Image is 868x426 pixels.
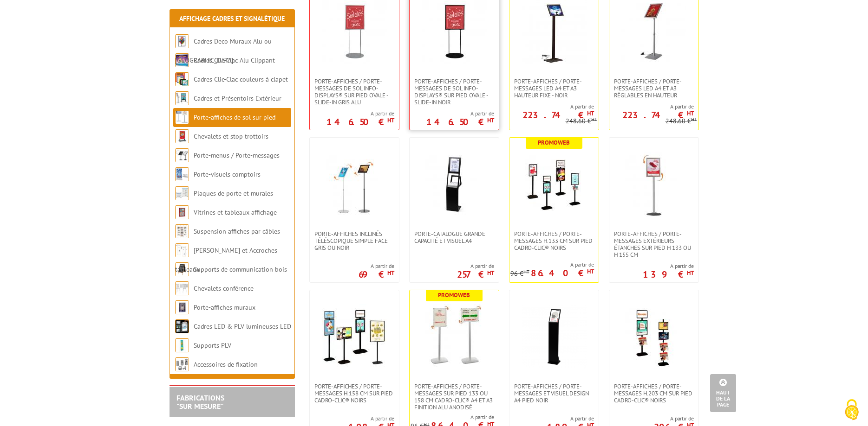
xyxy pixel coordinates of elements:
img: Porte-affiches / Porte-messages sur pied 133 ou 158 cm Cadro-Clic® A4 et A3 finition alu anodisé [422,304,487,369]
p: 223.74 € [622,112,694,118]
span: A partir de [348,415,394,422]
img: Porte-affiches / Porte-messages H.203 cm SUR PIED CADRO-CLIC® NOIRS [621,304,686,369]
a: Vitrines et tableaux affichage [194,208,277,216]
img: Porte-affiches / Porte-messages H.133 cm sur pied Cadro-Clic® NOIRS [522,152,587,216]
p: 146.50 € [426,119,494,125]
img: Porte-affiches / Porte-messages extérieurs étanches sur pied h 133 ou h 155 cm [621,152,686,216]
sup: HT [587,267,594,275]
b: Promoweb [438,291,470,299]
img: Plaques de porte et murales [175,186,189,200]
img: Porte-Catalogue grande capacité et Visuel A4 [422,152,487,216]
sup: HT [587,109,594,117]
sup: HT [687,269,694,277]
a: Porte-visuels comptoirs [194,170,261,178]
a: Supports de communication bois [194,265,287,273]
img: Porte-affiches de sol sur pied [175,110,189,124]
a: Chevalets conférence [194,284,254,292]
a: Porte-affiches / Porte-messages H.158 cm sur pied Cadro-Clic® NOIRS [310,383,399,404]
img: Porte-affiches inclinés téléscopique simple face gris ou noir [322,152,387,216]
span: Porte-affiches / Porte-messages de sol Info-Displays® sur pied ovale - Slide-in Gris Alu [314,78,394,106]
a: Porte-affiches / Porte-messages et Visuel Design A4 pied noir [509,383,599,404]
a: Affichage Cadres et Signalétique [179,14,285,23]
img: Porte-affiches muraux [175,300,189,314]
a: Porte-affiches / Porte-messages de sol Info-Displays® sur pied ovale - Slide-in Gris Alu [310,78,399,106]
a: Accessoires de fixation [194,360,258,369]
span: A partir de [654,415,694,422]
span: A partir de [509,103,594,110]
span: Porte-affiches / Porte-messages H.133 cm sur pied Cadro-Clic® NOIRS [514,230,594,251]
a: Cadres Clic-Clac couleurs à clapet [194,75,288,83]
span: Porte-affiches / Porte-messages H.203 cm SUR PIED CADRO-CLIC® NOIRS [614,383,694,404]
sup: HT [687,109,694,117]
span: A partir de [359,262,394,270]
sup: HT [591,116,597,122]
img: Cadres LED & PLV lumineuses LED [175,319,189,333]
span: Porte-affiches / Porte-messages et Visuel Design A4 pied noir [514,383,594,404]
p: 139 € [643,272,694,277]
sup: HT [487,116,494,124]
img: Chevalets et stop trottoirs [175,129,189,143]
p: 223.74 € [522,112,594,118]
p: 257 € [457,272,494,277]
img: Cadres Clic-Clac couleurs à clapet [175,72,189,86]
a: Porte-affiches de sol sur pied [194,113,275,121]
img: Cimaises et Accroches tableaux [175,243,189,257]
span: A partir de [457,262,494,270]
p: 146.50 € [326,119,394,125]
a: Porte-Catalogue grande capacité et Visuel A4 [410,230,499,244]
img: Cadres et Présentoirs Extérieur [175,91,189,105]
img: Vitrines et tableaux affichage [175,205,189,219]
sup: HT [387,269,394,277]
a: FABRICATIONS"Sur Mesure" [176,393,224,411]
img: Porte-affiches / Porte-messages H.158 cm sur pied Cadro-Clic® NOIRS [322,304,387,369]
sup: HT [387,116,394,124]
span: A partir de [547,415,594,422]
sup: HT [523,268,529,275]
a: Chevalets et stop trottoirs [194,132,268,140]
p: 248.60 € [566,118,597,125]
span: Porte-affiches / Porte-messages LED A4 et A3 hauteur fixe - Noir [514,78,594,99]
a: Porte-affiches / Porte-messages H.203 cm SUR PIED CADRO-CLIC® NOIRS [609,383,698,404]
a: Porte-affiches / Porte-messages LED A4 et A3 réglables en hauteur [609,78,698,99]
img: Porte-affiches / Porte-messages et Visuel Design A4 pied noir [522,304,587,369]
p: 69 € [359,272,394,277]
a: Porte-menus / Porte-messages [194,151,280,159]
p: 86.40 € [531,270,594,276]
a: Porte-affiches / Porte-messages extérieurs étanches sur pied h 133 ou h 155 cm [609,230,698,258]
span: Porte-Catalogue grande capacité et Visuel A4 [414,230,494,244]
sup: HT [487,269,494,277]
span: Porte-affiches / Porte-messages LED A4 et A3 réglables en hauteur [614,78,694,99]
a: Plaques de porte et murales [194,189,273,197]
span: A partir de [326,110,394,117]
img: Accessoires de fixation [175,357,189,371]
span: Porte-affiches / Porte-messages de sol Info-Displays® sur pied ovale - Slide-in Noir [414,78,494,106]
img: Porte-menus / Porte-messages [175,148,189,162]
a: Cadres Deco Muraux Alu ou [GEOGRAPHIC_DATA] [175,37,272,64]
img: Porte-visuels comptoirs [175,167,189,181]
span: A partir de [510,261,594,268]
a: Porte-affiches / Porte-messages de sol Info-Displays® sur pied ovale - Slide-in Noir [410,78,499,106]
img: Cookies (fenêtre modale) [840,398,863,421]
a: Porte-affiches / Porte-messages LED A4 et A3 hauteur fixe - Noir [509,78,599,99]
span: A partir de [411,413,494,421]
span: A partir de [643,262,694,270]
a: Cadres LED & PLV lumineuses LED [194,322,291,331]
span: Porte-affiches / Porte-messages sur pied 133 ou 158 cm Cadro-Clic® A4 et A3 finition alu anodisé [414,383,494,411]
img: Chevalets conférence [175,281,189,295]
span: Porte-affiches inclinés téléscopique simple face gris ou noir [314,230,394,251]
span: Porte-affiches / Porte-messages H.158 cm sur pied Cadro-Clic® NOIRS [314,383,394,404]
a: Supports PLV [194,341,231,350]
img: Suspension affiches par câbles [175,224,189,238]
span: A partir de [426,110,494,117]
p: 248.60 € [666,118,697,125]
img: Cadres Deco Muraux Alu ou Bois [175,34,189,48]
b: Promoweb [538,139,570,146]
a: [PERSON_NAME] et Accroches tableaux [175,246,277,273]
a: Porte-affiches / Porte-messages sur pied 133 ou 158 cm Cadro-Clic® A4 et A3 finition alu anodisé [410,383,499,411]
span: Porte-affiches / Porte-messages extérieurs étanches sur pied h 133 ou h 155 cm [614,230,694,258]
p: 96 € [510,270,529,277]
a: Cadres et Présentoirs Extérieur [194,94,281,102]
span: A partir de [609,103,694,110]
img: Supports PLV [175,338,189,352]
a: Haut de la page [710,374,736,412]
